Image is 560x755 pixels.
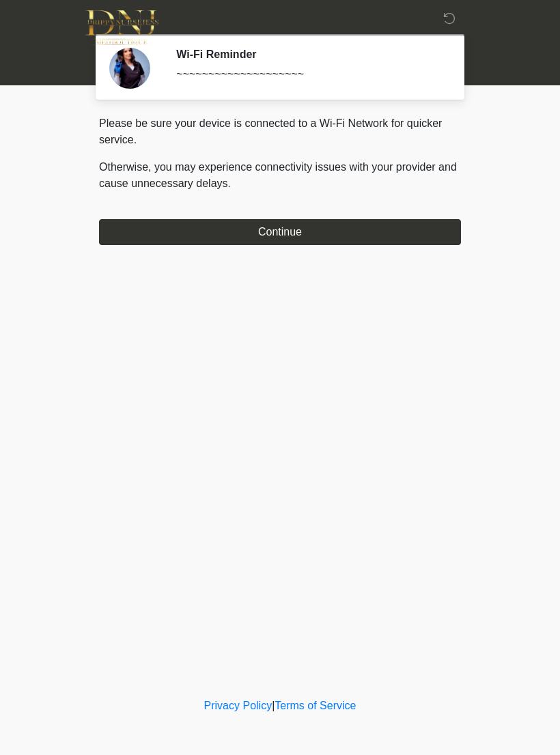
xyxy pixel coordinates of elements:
p: Otherwise, you may experience connectivity issues with your provider and cause unnecessary delays [99,159,461,192]
span: . [228,177,231,189]
img: Agent Avatar [109,48,150,89]
p: Please be sure your device is connected to a Wi-Fi Network for quicker service. [99,115,461,148]
div: ~~~~~~~~~~~~~~~~~~~~ [176,66,440,83]
a: Terms of Service [275,700,356,711]
img: DNJ Med Boutique Logo [85,10,158,45]
button: Continue [99,219,461,245]
a: Privacy Policy [204,700,272,711]
a: | [272,700,275,711]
